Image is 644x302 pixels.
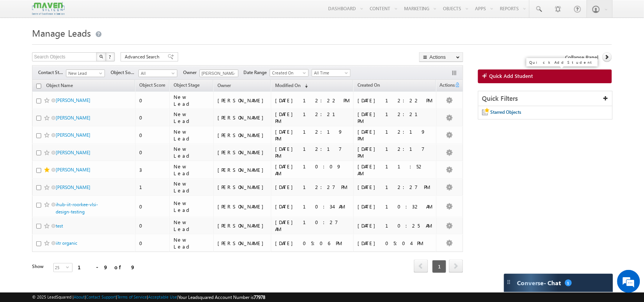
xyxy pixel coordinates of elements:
[139,149,166,156] div: 0
[254,294,265,300] span: 77978
[42,81,77,91] a: Object Name
[78,263,135,271] div: 1 - 9 of 9
[217,82,231,88] span: Owner
[32,2,64,15] img: Custom Logo
[66,265,72,269] span: select
[174,236,210,250] div: New Lead
[217,166,267,173] div: [PERSON_NAME]
[117,294,147,299] a: Terms of Service
[10,71,139,229] textarea: Type your message and hit 'Enter'
[357,203,433,210] div: [DATE] 10:32 AM
[139,70,175,77] span: All
[125,4,143,22] div: Minimize live chat window
[139,97,166,104] div: 0
[478,69,612,83] a: Quick Add Student
[56,223,63,229] a: test
[275,240,350,247] div: [DATE] 05:06 PM
[99,55,103,58] img: Search
[139,82,165,88] span: Object Score
[66,70,103,77] span: New Lead
[183,69,200,76] span: Owner
[243,69,270,76] span: Date Range
[217,203,267,210] div: [PERSON_NAME]
[106,52,115,61] button: ?
[86,294,116,299] a: Contact Support
[174,163,210,177] div: New Lead
[357,97,433,104] div: [DATE] 12:22 PM
[275,128,350,142] div: [DATE] 12:19 PM
[139,114,166,121] div: 0
[109,53,112,60] span: ?
[414,260,428,273] a: prev
[217,132,267,139] div: [PERSON_NAME]
[174,94,210,107] div: New Lead
[312,69,348,76] span: All Time
[275,203,350,210] div: [DATE] 10:34 AM
[270,69,306,76] span: Created On
[74,294,85,299] a: About
[139,240,166,247] div: 0
[125,53,162,60] span: Advanced Search
[357,240,433,247] div: [DATE] 05:04 PM
[432,260,446,273] span: 1
[200,69,238,77] input: Type to Search
[139,184,166,191] div: 1
[111,69,138,76] span: Object Source
[56,184,90,190] a: [PERSON_NAME]
[56,167,90,173] a: [PERSON_NAME]
[139,222,166,229] div: 0
[139,203,166,210] div: 0
[436,81,455,91] span: Actions
[491,109,522,115] span: Starred Objects
[217,222,267,229] div: [PERSON_NAME]
[38,69,66,76] span: Contact Stage
[32,27,91,39] span: Manage Leads
[217,149,267,156] div: [PERSON_NAME]
[357,111,433,124] div: [DATE] 12:21 PM
[217,240,267,247] div: [PERSON_NAME]
[449,260,463,273] a: next
[506,279,512,285] img: carter-drag
[174,128,210,142] div: New Lead
[271,81,312,91] a: Modified On (sorted descending)
[275,145,350,159] div: [DATE] 12:17 PM
[32,263,47,270] div: Show
[312,69,351,77] a: All Time
[174,200,210,213] div: New Lead
[565,279,572,286] span: 1
[478,91,612,106] div: Quick Filters
[139,132,166,139] div: 0
[178,294,265,300] span: Your Leadsquared Account Number is
[217,114,267,121] div: [PERSON_NAME]
[275,97,350,104] div: [DATE] 12:22 PM
[414,260,428,273] span: prev
[66,69,105,77] a: New Lead
[139,166,166,173] div: 3
[228,70,238,78] a: Show All Items
[357,145,433,159] div: [DATE] 12:17 PM
[32,294,265,301] span: © 2025 LeadSquared | | | | |
[217,97,267,104] div: [PERSON_NAME]
[489,73,533,79] span: Quick Add Student
[275,184,350,191] div: [DATE] 12:27 PM
[449,260,463,273] span: next
[275,219,350,233] div: [DATE] 10:27 AM
[138,69,177,77] a: All
[148,294,177,299] a: Acceptable Use
[174,111,210,124] div: New Lead
[40,40,128,50] div: Chat with us now
[357,128,433,142] div: [DATE] 12:19 PM
[56,132,90,138] a: [PERSON_NAME]
[357,222,433,229] div: [DATE] 10:25 AM
[174,82,200,88] span: Object Stage
[270,69,309,77] a: Created On
[56,202,98,215] a: ihub-iit-roorkee-vlsi-design-testing
[56,97,90,103] a: [PERSON_NAME]
[174,180,210,194] div: New Lead
[275,163,350,177] div: [DATE] 10:09 AM
[104,235,138,245] em: Start Chat
[174,219,210,233] div: New Lead
[530,60,595,64] div: Quick Add Student
[275,111,350,124] div: [DATE] 12:21 PM
[56,115,90,121] a: [PERSON_NAME]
